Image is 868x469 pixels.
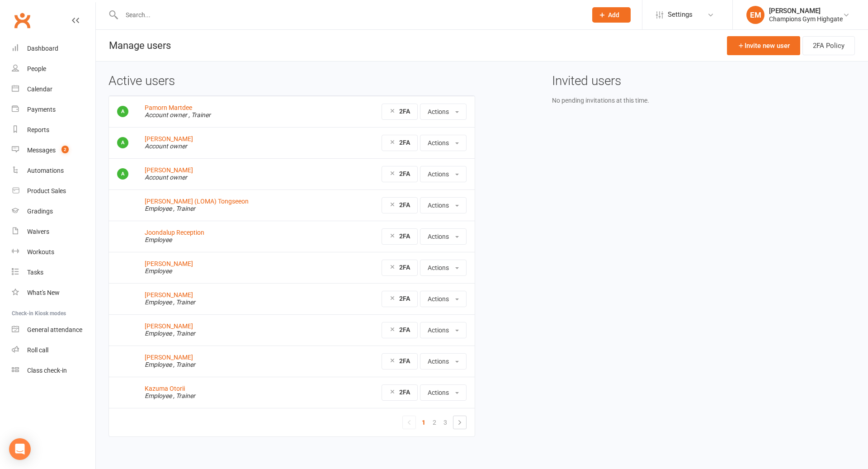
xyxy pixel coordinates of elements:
button: Actions [420,353,467,370]
div: People [27,65,46,72]
strong: 2FA [399,139,410,146]
em: , Trainer [173,205,195,212]
a: Joondalup Reception [145,229,204,236]
a: Invite new user [727,36,800,55]
div: No pending invitations at this time. [552,95,855,105]
em: , Trainer [173,330,195,337]
a: Messages 2 [12,140,95,161]
a: 2 [429,416,440,429]
div: Workouts [27,248,54,256]
strong: 2FA [399,232,410,240]
a: [PERSON_NAME] [145,322,193,330]
a: Payments [12,99,95,120]
span: Add [608,11,619,19]
div: Calendar [27,85,52,93]
a: Automations [12,161,95,181]
a: [PERSON_NAME] (LOMA) Tongseeon [145,198,249,205]
div: Waivers [27,228,49,235]
button: Actions [420,104,467,120]
strong: 2FA [399,357,410,365]
em: Employee [145,236,172,243]
a: General attendance kiosk mode [12,320,95,340]
a: Workouts [12,242,95,262]
a: Class kiosk mode [12,360,95,381]
strong: 2FA [399,264,410,271]
em: Employee [145,330,172,337]
em: , Trainer [173,298,195,306]
a: Pamorn Martdee [145,104,192,111]
div: Reports [27,126,49,133]
a: [PERSON_NAME] [145,135,193,142]
em: , Trainer [173,361,195,368]
a: Roll call [12,340,95,360]
em: Account owner [145,142,187,150]
a: Dashboard [12,38,95,59]
div: Messages [27,147,56,154]
button: Actions [420,384,467,401]
button: Actions [420,197,467,213]
span: Settings [668,5,693,25]
a: [PERSON_NAME] [145,291,193,298]
em: Employee [145,361,172,368]
div: Tasks [27,269,43,276]
div: Product Sales [27,187,66,194]
div: Automations [27,167,64,174]
div: EM [746,6,764,24]
div: Roll call [27,346,48,354]
strong: 2FA [399,295,410,302]
div: General attendance [27,326,82,333]
button: Actions [420,291,467,307]
div: Gradings [27,208,53,215]
div: What's New [27,289,60,296]
a: 1 [418,416,429,429]
a: People [12,59,95,79]
a: Product Sales [12,181,95,201]
strong: 2FA [399,326,410,333]
span: 2 [61,146,69,153]
a: Reports [12,120,95,140]
em: Employee [145,267,172,275]
button: 2FA Policy [802,36,855,55]
a: [PERSON_NAME] [145,166,193,174]
a: Clubworx [11,9,33,32]
a: Gradings [12,201,95,222]
em: Employee [145,205,172,212]
a: What's New [12,283,95,303]
strong: 2FA [399,170,410,177]
div: Class check-in [27,367,67,374]
a: Tasks [12,262,95,283]
a: [PERSON_NAME] [145,260,193,267]
strong: 2FA [399,388,410,396]
h3: Invited users [552,74,855,88]
h1: Manage users [96,30,171,61]
em: Account owner [145,111,187,118]
a: Waivers [12,222,95,242]
button: Add [592,7,631,23]
em: , Trainer [173,392,195,399]
button: Actions [420,260,467,276]
div: [PERSON_NAME] [769,7,843,15]
em: Employee [145,392,172,399]
strong: 2FA [399,201,410,208]
a: 3 [440,416,451,429]
input: Search... [119,9,580,21]
button: Actions [420,135,467,151]
a: Kazuma Otorii [145,385,185,392]
a: Calendar [12,79,95,99]
div: Payments [27,106,56,113]
button: Actions [420,166,467,182]
a: [PERSON_NAME] [145,354,193,361]
strong: 2FA [399,108,410,115]
div: Dashboard [27,45,58,52]
em: , Trainer [189,111,211,118]
div: Open Intercom Messenger [9,438,31,460]
div: Champions Gym Highgate [769,15,843,23]
em: Employee [145,298,172,306]
em: Account owner [145,174,187,181]
button: Actions [420,228,467,245]
button: Actions [420,322,467,338]
h3: Active users [108,74,475,88]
